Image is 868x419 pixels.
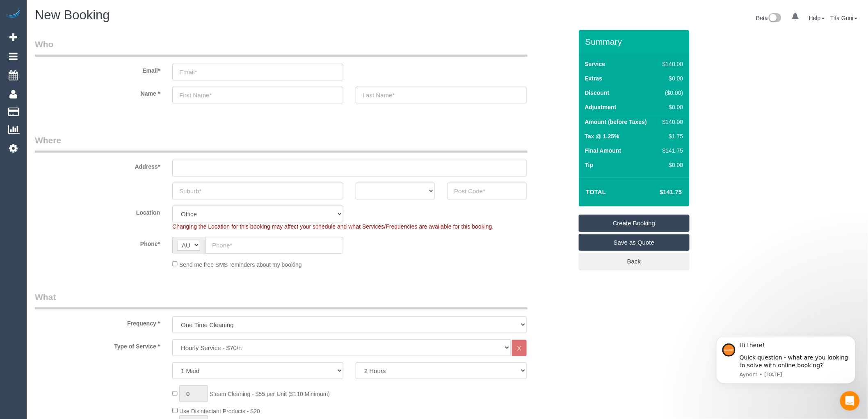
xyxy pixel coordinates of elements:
label: Final Amount [585,147,621,155]
input: Phone* [205,237,343,254]
label: Amount (before Taxes) [585,118,647,126]
span: Changing the Location for this booking may affect your schedule and what Services/Frequencies are... [172,223,493,230]
legend: Where [35,134,528,153]
h3: Summary [585,37,685,46]
span: Send me free SMS reminders about my booking [179,261,302,268]
a: Tifa Guni [831,15,858,21]
div: $140.00 [659,60,683,68]
div: $0.00 [659,74,683,82]
span: Steam Cleaning - $55 per Unit ($110 Minimum) [210,391,330,397]
label: Tax @ 1.25% [585,132,619,140]
a: Save as Quote [579,234,690,251]
div: $141.75 [659,147,683,155]
a: Help [809,15,825,21]
input: Post Code* [447,183,526,199]
img: New interface [768,13,781,24]
div: $140.00 [659,118,683,126]
a: Back [579,253,690,270]
legend: What [35,291,528,309]
span: New Booking [35,8,110,22]
label: Location [29,206,166,217]
span: Use Disinfectant Products - $20 [179,408,260,414]
legend: Who [35,38,528,57]
label: Address* [29,160,166,171]
label: Phone* [29,237,166,248]
label: Discount [585,89,610,97]
label: Type of Service * [29,339,166,350]
div: $0.00 [659,103,683,111]
div: $1.75 [659,132,683,140]
h4: $141.75 [635,189,682,196]
strong: Total [586,188,606,195]
input: First Name* [172,87,343,103]
label: Service [585,60,605,68]
iframe: Intercom notifications message [704,324,868,397]
input: Suburb* [172,183,343,199]
div: ($0.00) [659,89,683,97]
label: Frequency * [29,316,166,327]
img: Automaid Logo [5,8,21,20]
label: Name * [29,87,166,98]
a: Beta [756,15,781,21]
label: Email* [29,64,166,75]
label: Adjustment [585,103,617,111]
iframe: Intercom live chat [840,391,860,411]
a: Create Booking [579,215,690,232]
input: Last Name* [356,87,527,103]
div: $0.00 [659,161,683,169]
label: Extras [585,74,603,82]
label: Tip [585,161,594,169]
input: Email* [172,64,343,80]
